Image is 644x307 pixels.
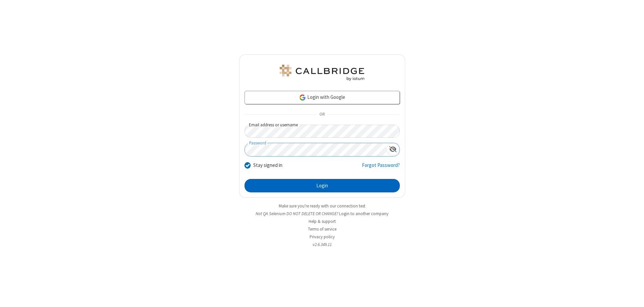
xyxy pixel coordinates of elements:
input: Email address or username [245,125,400,138]
iframe: Chat [627,290,639,302]
img: QA Selenium DO NOT DELETE OR CHANGE [278,65,366,81]
li: Not QA Selenium DO NOT DELETE OR CHANGE? [239,210,405,217]
li: v2.6.349.11 [239,241,405,248]
a: Help & support [309,219,336,224]
span: OR [317,110,327,119]
button: Login [245,179,400,192]
label: Stay signed in [253,162,282,169]
a: Forgot Password? [362,162,400,174]
img: google-icon.png [299,94,306,101]
a: Login with Google [245,91,400,104]
a: Make sure you're ready with our connection test [279,203,365,209]
a: Privacy policy [310,234,335,240]
button: Login to another company [339,210,388,217]
input: Password [245,143,386,156]
a: Terms of service [308,226,336,232]
div: Show password [386,143,399,156]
